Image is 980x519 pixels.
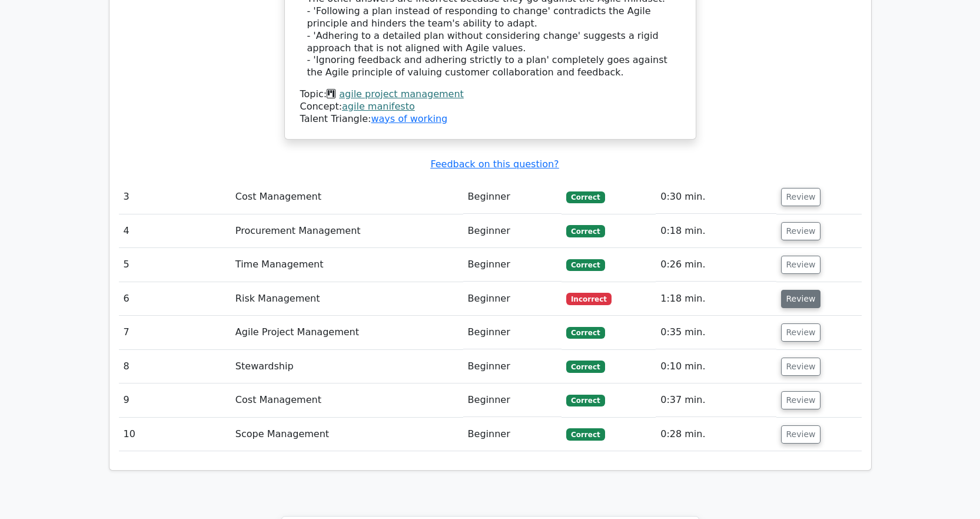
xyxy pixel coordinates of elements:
[781,256,821,274] button: Review
[656,180,776,214] td: 0:30 min.
[119,418,231,451] td: 10
[231,418,463,451] td: Scope Management
[566,361,604,372] span: Correct
[463,384,562,417] td: Beginner
[119,316,231,349] td: 7
[463,248,562,282] td: Beginner
[781,425,821,444] button: Review
[656,384,776,417] td: 0:37 min.
[371,113,447,124] a: ways of working
[781,222,821,240] button: Review
[430,158,559,170] a: Feedback on this question?
[566,191,604,203] span: Correct
[463,418,562,451] td: Beginner
[463,282,562,316] td: Beginner
[342,101,415,112] a: agile manifesto
[566,428,604,440] span: Correct
[656,282,776,316] td: 1:18 min.
[300,88,680,101] div: Topic:
[300,101,680,113] div: Concept:
[300,88,680,125] div: Talent Triangle:
[119,282,231,316] td: 6
[781,188,821,206] button: Review
[656,248,776,282] td: 0:26 min.
[566,293,612,305] span: Incorrect
[781,358,821,376] button: Review
[231,180,463,214] td: Cost Management
[566,327,604,339] span: Correct
[231,248,463,282] td: Time Management
[781,323,821,342] button: Review
[566,259,604,271] span: Correct
[119,180,231,214] td: 3
[231,282,463,316] td: Risk Management
[781,290,821,308] button: Review
[231,214,463,248] td: Procurement Management
[119,248,231,282] td: 5
[119,384,231,417] td: 9
[339,88,464,100] a: agile project management
[463,214,562,248] td: Beginner
[566,395,604,406] span: Correct
[231,350,463,384] td: Stewardship
[566,225,604,237] span: Correct
[119,214,231,248] td: 4
[463,316,562,349] td: Beginner
[463,350,562,384] td: Beginner
[656,214,776,248] td: 0:18 min.
[656,316,776,349] td: 0:35 min.
[231,384,463,417] td: Cost Management
[656,418,776,451] td: 0:28 min.
[656,350,776,384] td: 0:10 min.
[463,180,562,214] td: Beginner
[119,350,231,384] td: 8
[781,391,821,409] button: Review
[231,316,463,349] td: Agile Project Management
